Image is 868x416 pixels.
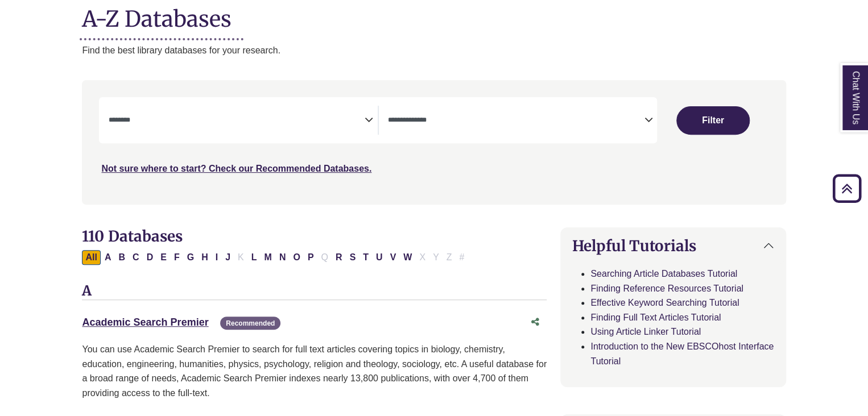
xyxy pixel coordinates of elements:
textarea: Search [388,117,644,126]
a: Not sure where to start? Check our Recommended Databases. [101,164,371,173]
span: 110 Databases [82,227,182,246]
button: Filter Results I [212,250,221,265]
span: Recommended [220,317,280,330]
button: Filter Results A [101,250,115,265]
p: Find the best library databases for your research. [82,43,786,58]
button: Filter Results V [386,250,399,265]
a: Introduction to the New EBSCOhost Interface Tutorial [590,342,774,366]
button: Filter Results P [304,250,317,265]
button: Filter Results J [222,250,234,265]
h3: A [82,283,547,300]
button: Filter Results S [346,250,359,265]
textarea: Search [108,117,364,126]
button: All [82,250,100,265]
a: Using Article Linker Tutorial [590,327,701,336]
button: Filter Results T [359,250,372,265]
nav: Search filters [82,80,786,204]
button: Submit for Search Results [676,106,750,135]
button: Filter Results C [129,250,143,265]
button: Filter Results E [157,250,170,265]
a: Searching Article Databases Tutorial [590,269,737,278]
a: Back to Top [829,181,865,196]
p: You can use Academic Search Premier to search for full text articles covering topics in biology, ... [82,342,547,400]
button: Filter Results B [115,250,129,265]
a: Academic Search Premier [82,317,208,328]
button: Filter Results M [261,250,275,265]
button: Helpful Tutorials [561,228,785,264]
button: Filter Results G [184,250,197,265]
div: Alpha-list to filter by first letter of database name [82,252,469,261]
button: Filter Results F [171,250,183,265]
button: Filter Results U [373,250,386,265]
a: Effective Keyword Searching Tutorial [590,298,739,307]
button: Filter Results W [400,250,415,265]
button: Filter Results O [290,250,303,265]
a: Finding Full Text Articles Tutorial [590,313,721,322]
button: Filter Results N [276,250,290,265]
button: Filter Results H [198,250,212,265]
a: Finding Reference Resources Tutorial [590,284,743,293]
button: Share this database [524,311,547,333]
button: Filter Results D [143,250,157,265]
button: Filter Results R [332,250,346,265]
button: Filter Results L [248,250,261,265]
